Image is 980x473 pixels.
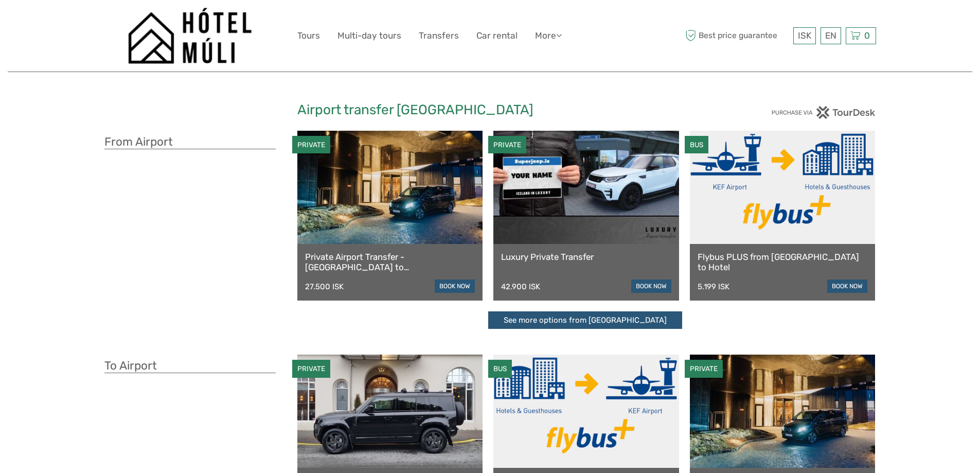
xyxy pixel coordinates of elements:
[827,279,867,293] a: book now
[104,135,276,149] h3: From Airport
[292,136,330,154] div: PRIVATE
[292,360,330,378] div: PRIVATE
[698,282,729,291] div: 5.199 ISK
[337,28,401,43] a: Multi-day tours
[863,30,871,41] span: 0
[305,282,344,291] div: 27.500 ISK
[501,282,540,291] div: 42.900 ISK
[631,279,671,293] a: book now
[297,28,320,43] a: Tours
[419,28,459,43] a: Transfers
[683,27,791,44] span: Best price guarantee
[488,360,512,378] div: BUS
[501,252,671,262] a: Luxury Private Transfer
[104,359,276,373] h3: To Airport
[488,311,682,329] a: See more options from [GEOGRAPHIC_DATA]
[305,252,475,273] a: Private Airport Transfer - [GEOGRAPHIC_DATA] to [GEOGRAPHIC_DATA]
[821,27,841,44] div: EN
[128,8,252,64] img: 1276-09780d38-f550-4f2e-b773-0f2717b8e24e_logo_big.png
[771,106,876,119] img: PurchaseViaTourDesk.png
[535,28,562,43] a: More
[476,28,518,43] a: Car rental
[798,30,811,41] span: ISK
[297,102,683,118] h2: Airport transfer [GEOGRAPHIC_DATA]
[698,252,868,273] a: Flybus PLUS from [GEOGRAPHIC_DATA] to Hotel
[488,136,526,154] div: PRIVATE
[435,279,475,293] a: book now
[685,360,723,378] div: PRIVATE
[685,136,708,154] div: BUS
